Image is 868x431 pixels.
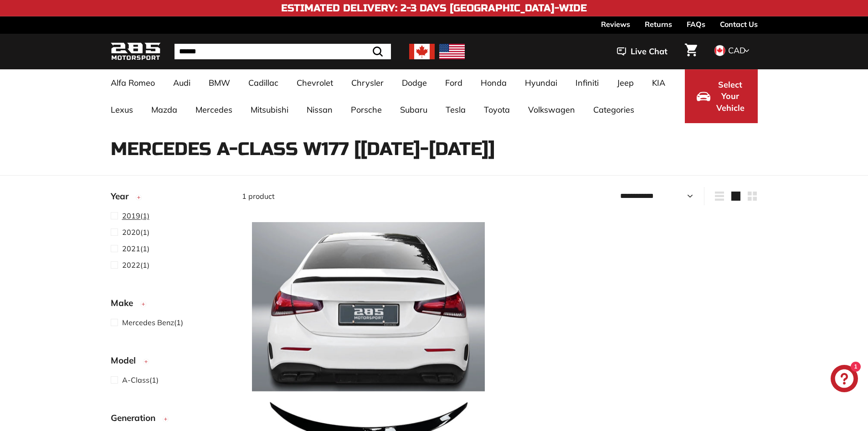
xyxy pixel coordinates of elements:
span: (1) [122,227,149,238]
a: Chrysler [342,69,393,96]
button: Select Your Vehicle [685,69,758,123]
a: BMW [200,69,239,96]
a: Chevrolet [288,69,342,96]
span: 2021 [122,244,140,253]
a: Cadillac [239,69,288,96]
a: Mercedes [186,96,241,123]
a: Volkswagen [519,96,584,123]
a: Toyota [475,96,519,123]
a: Cart [679,36,703,67]
h1: Mercedes A-Class W177 [[DATE]-[DATE]] [111,139,758,159]
a: Categories [584,96,643,123]
span: A-Class [122,375,149,384]
a: Lexus [102,96,142,123]
a: Honda [472,69,516,96]
a: Subaru [391,96,437,123]
span: (1) [122,260,149,270]
span: Make [111,296,140,310]
h4: Estimated Delivery: 2-3 Days [GEOGRAPHIC_DATA]-Wide [281,3,587,14]
span: CAD [728,45,745,56]
a: Nissan [298,96,342,123]
img: Logo_285_Motorsport_areodynamics_components [111,41,161,62]
inbox-online-store-chat: Shopify online store chat [828,365,861,395]
input: Search [175,44,391,59]
a: Reviews [601,16,630,32]
a: Ford [436,69,472,96]
span: (1) [122,374,159,385]
span: Year [111,190,135,203]
a: Jeep [608,69,643,96]
span: Mercedes Benz [122,318,174,327]
span: 2020 [122,228,140,237]
a: Mazda [142,96,186,123]
a: Infiniti [566,69,608,96]
div: 1 product [242,191,500,202]
a: Porsche [342,96,391,123]
span: (1) [122,317,183,328]
a: Returns [645,16,672,32]
a: FAQs [687,16,705,32]
a: Alfa Romeo [102,69,164,96]
span: Generation [111,411,162,425]
a: KIA [643,69,674,96]
a: Tesla [437,96,475,123]
a: Audi [164,69,200,96]
span: (1) [122,210,149,221]
button: Live Chat [605,40,679,63]
a: Hyundai [516,69,566,96]
a: Contact Us [720,16,758,32]
a: Mitsubishi [241,96,298,123]
button: Year [111,187,227,210]
span: Live Chat [631,46,668,57]
span: Model [111,354,143,367]
button: Make [111,294,227,317]
span: Select Your Vehicle [715,79,746,114]
a: Dodge [393,69,436,96]
button: Model [111,351,227,374]
span: 2019 [122,211,140,220]
span: (1) [122,243,149,254]
span: 2022 [122,260,140,270]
